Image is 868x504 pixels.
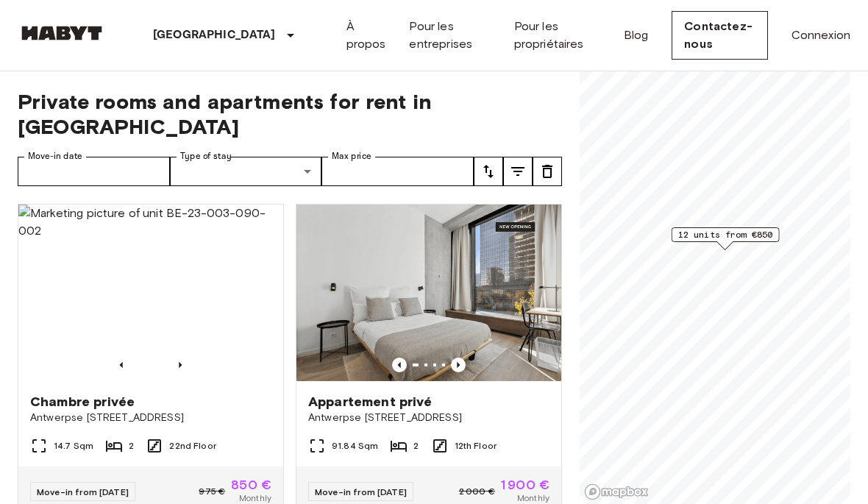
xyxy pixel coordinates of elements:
p: [GEOGRAPHIC_DATA] [153,26,276,44]
span: 1 900 € [501,478,549,491]
img: Habyt [18,26,106,40]
span: 91.84 Sqm [332,439,378,452]
a: Blog [624,26,649,44]
a: Pour les propriétaires [514,18,600,53]
img: Marketing picture of unit BE-23-003-090-002 [18,205,283,381]
span: 975 € [199,485,225,498]
label: Max price [332,150,371,163]
span: 850 € [231,478,271,491]
button: Previous image [114,358,129,372]
a: Pour les entreprises [409,18,490,53]
span: Chambre privée [30,393,135,411]
span: Move-in from [DATE] [315,486,407,497]
a: Connexion [791,26,850,44]
span: Antwerpse [STREET_ADDRESS] [308,411,549,425]
span: 2 [129,439,134,452]
span: 2 000 € [459,485,495,498]
span: Move-in from [DATE] [37,486,129,497]
span: Appartement privé [308,393,433,411]
span: 2 [413,439,419,452]
img: Marketing picture of unit BE-23-003-045-001 [296,205,561,381]
span: Private rooms and apartments for rent in [GEOGRAPHIC_DATA] [18,89,562,139]
label: Type of stay [180,150,232,163]
button: tune [503,157,533,186]
input: Choose date [18,157,170,186]
span: Antwerpse [STREET_ADDRESS] [30,411,271,425]
div: Map marker [672,227,780,250]
button: tune [533,157,562,186]
a: Mapbox logo [584,483,649,500]
button: tune [474,157,503,186]
button: Previous image [392,358,407,372]
span: 12 units from €850 [678,228,773,241]
button: Previous image [173,358,188,372]
button: Previous image [451,358,466,372]
a: À propos [346,18,386,53]
span: 22nd Floor [169,439,216,452]
a: Contactez-nous [672,11,767,60]
span: 12th Floor [455,439,497,452]
label: Move-in date [28,150,82,163]
span: 14.7 Sqm [54,439,93,452]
